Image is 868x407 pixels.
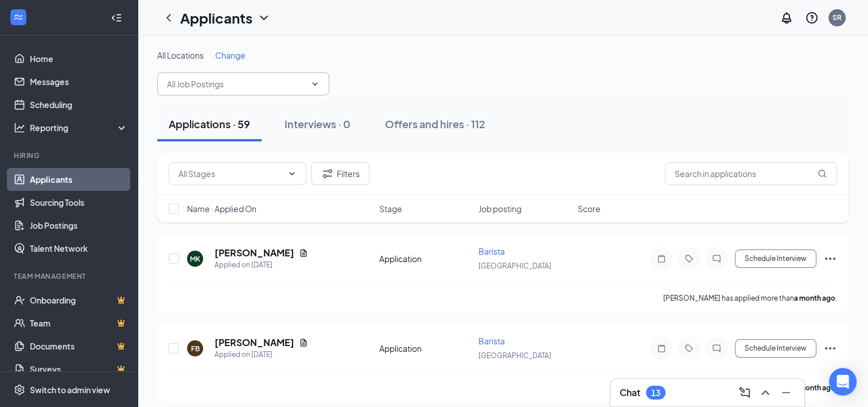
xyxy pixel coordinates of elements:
svg: Ellipses [823,341,837,355]
h3: Chat [620,386,640,399]
h1: Applicants [180,8,252,28]
span: [GEOGRAPHIC_DATA] [478,262,551,270]
div: Application [379,343,472,354]
h5: [PERSON_NAME] [215,247,294,259]
svg: QuestionInfo [805,11,819,25]
input: All Job Postings [167,78,306,90]
div: Hiring [14,151,126,160]
svg: Document [299,338,308,347]
button: Schedule Interview [735,249,816,268]
h5: [PERSON_NAME] [215,336,294,349]
svg: ChevronDown [257,11,271,25]
a: Scheduling [30,93,128,116]
div: Offers and hires · 112 [385,117,485,131]
span: Stage [379,203,402,214]
div: Reporting [30,122,129,133]
span: Job posting [478,203,521,214]
svg: Document [299,248,308,258]
div: Interviews · 0 [285,117,351,131]
div: Applications · 59 [169,117,250,131]
svg: ComposeMessage [738,386,752,400]
svg: Settings [14,384,25,396]
div: Applied on [DATE] [215,259,308,271]
svg: Filter [321,167,334,181]
svg: MagnifyingGlass [818,169,827,178]
a: Job Postings [30,214,128,237]
svg: Analysis [14,122,25,133]
div: SR [832,13,842,22]
span: Score [578,203,601,214]
div: Applied on [DATE] [215,349,308,360]
button: ChevronUp [756,383,774,402]
svg: Tag [682,344,696,353]
a: Sourcing Tools [30,191,128,214]
svg: ChevronDown [310,79,320,89]
span: Barista [478,246,505,256]
button: ComposeMessage [735,383,754,402]
div: MK [190,254,200,264]
a: Home [30,47,128,70]
a: DocumentsCrown [30,335,128,358]
button: Schedule Interview [735,339,816,358]
a: OnboardingCrown [30,289,128,312]
span: Change [215,50,246,60]
input: Search in applications [665,162,837,185]
div: Switch to admin view [30,384,110,396]
a: Messages [30,70,128,93]
svg: Ellipses [823,252,837,266]
svg: ChevronDown [287,169,297,178]
a: Talent Network [30,237,128,260]
svg: Notifications [780,11,793,25]
svg: Tag [682,254,696,263]
svg: Note [655,344,668,353]
a: TeamCrown [30,312,128,335]
p: [PERSON_NAME] has applied more than . [663,293,837,303]
svg: ChatInactive [710,344,723,353]
span: Barista [478,336,505,346]
div: FB [191,344,200,354]
a: Applicants [30,168,128,191]
svg: ChevronLeft [162,11,176,25]
svg: Collapse [111,12,122,24]
svg: ChevronUp [758,386,772,400]
span: Name · Applied On [187,203,256,214]
b: a month ago [794,383,835,392]
span: [GEOGRAPHIC_DATA] [478,351,551,360]
svg: Minimize [779,386,793,400]
div: Team Management [14,271,126,281]
div: 13 [651,388,660,398]
input: All Stages [178,167,283,180]
svg: Note [655,254,668,263]
button: Filter Filters [311,162,369,185]
span: All Locations [157,50,204,60]
div: Application [379,253,472,264]
svg: ChatInactive [710,254,723,263]
div: Open Intercom Messenger [829,368,857,396]
b: a month ago [794,294,835,302]
svg: WorkstreamLogo [13,11,24,23]
a: SurveysCrown [30,358,128,381]
button: Minimize [777,383,795,402]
